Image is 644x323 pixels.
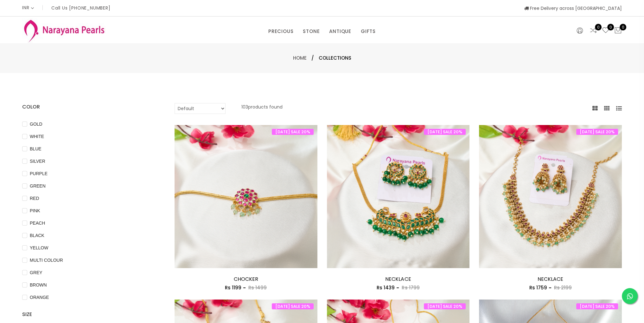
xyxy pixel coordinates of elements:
span: BLACK [27,232,47,239]
span: Rs 1759 [529,284,547,291]
span: GREY [27,269,45,276]
span: [DATE] SALE 20% [424,129,466,135]
span: BROWN [27,281,49,288]
span: SILVER [27,158,48,165]
span: PURPLE [27,170,50,177]
span: GOLD [27,121,45,128]
p: Call Us [PHONE_NUMBER] [51,6,111,10]
a: ANTIQUE [329,27,351,36]
a: NECKLACE [538,275,563,283]
a: CHOCKER [234,275,258,283]
span: MULTI COLOUR [27,257,66,264]
a: GIFTS [361,27,376,36]
span: Rs 1199 [225,284,241,291]
span: WHITE [27,133,47,140]
span: PEACH [27,220,48,227]
a: 0 [602,27,609,35]
span: RED [27,195,42,202]
span: YELLOW [27,244,51,251]
span: ORANGE [27,294,52,301]
a: NECKLACE [385,275,411,283]
span: BLUE [27,145,44,152]
h4: COLOR [22,103,156,111]
span: 0 [620,24,626,30]
a: 0 [590,27,597,35]
span: [DATE] SALE 20% [576,303,618,309]
span: 0 [595,24,602,30]
span: Rs 1499 [248,284,267,291]
span: [DATE] SALE 20% [272,303,314,309]
span: Rs 2199 [554,284,572,291]
span: PINK [27,207,43,214]
span: GREEN [27,182,48,189]
h4: SIZE [22,311,156,318]
span: Collections [319,54,351,62]
span: Rs 1799 [402,284,419,291]
a: STONE [303,27,320,36]
span: 0 [607,24,614,30]
span: / [311,54,314,62]
span: Free Delivery across [GEOGRAPHIC_DATA] [524,5,622,11]
span: Rs 1439 [377,284,395,291]
span: [DATE] SALE 20% [576,129,618,135]
a: PRECIOUS [268,27,293,36]
a: Home [293,55,307,61]
button: 0 [614,27,622,35]
p: 103 products found [241,103,283,114]
span: [DATE] SALE 20% [272,129,314,135]
span: [DATE] SALE 20% [424,303,466,309]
